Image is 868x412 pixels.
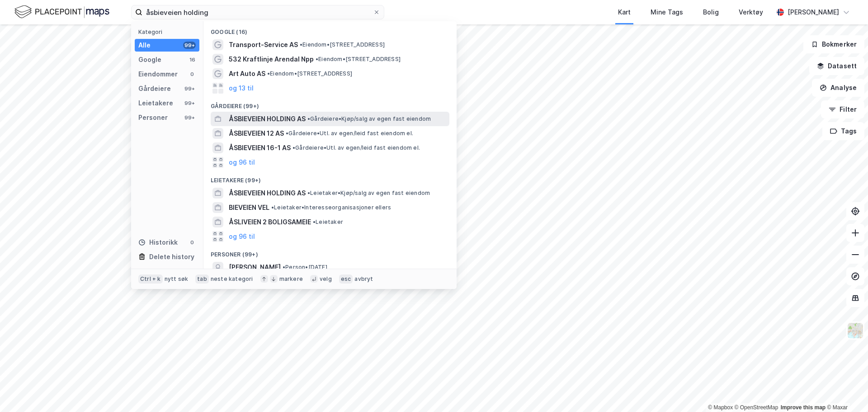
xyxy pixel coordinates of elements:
a: Improve this map [781,404,826,411]
button: Analyse [812,79,864,97]
div: neste kategori [211,275,253,283]
div: Kategori [138,28,199,35]
button: og 96 til [229,231,255,242]
div: Bolig [703,7,719,18]
img: logo.f888ab2527a4732fd821a326f86c7f29.svg [14,4,109,20]
span: Leietaker [313,218,343,226]
div: [PERSON_NAME] [788,7,839,18]
span: Gårdeiere • Utl. av egen/leid fast eiendom el. [292,144,420,152]
span: • [271,204,274,211]
span: ÅSBIEVEIEN 16-1 AS [229,142,291,153]
span: Leietaker • Kjøp/salg av egen fast eiendom [307,189,430,197]
iframe: Chat Widget [823,369,868,412]
div: Personer [138,112,168,123]
div: Alle [138,40,151,51]
span: Eiendom • [STREET_ADDRESS] [316,56,401,63]
div: 99+ [183,42,196,49]
span: • [286,130,288,137]
div: 0 [189,239,196,246]
div: esc [339,275,353,284]
div: Delete history [149,251,194,262]
img: Z [847,322,864,339]
div: Mine Tags [651,7,683,18]
div: 16 [189,56,196,63]
div: tab [195,275,209,284]
button: Datasett [809,57,864,75]
div: Gårdeiere [138,83,171,94]
span: • [267,70,270,77]
div: avbryt [354,275,373,283]
button: og 96 til [229,157,255,168]
span: ÅSBIEVEIEN HOLDING AS [229,188,306,199]
span: • [307,115,310,122]
span: Person • [DATE] [283,264,327,271]
span: • [283,264,285,270]
span: ÅSLIVEIEN 2 BOLIGSAMEIE [229,217,311,227]
button: Filter [821,100,864,118]
div: velg [320,275,332,283]
input: Søk på adresse, matrikkel, gårdeiere, leietakere eller personer [142,5,373,19]
a: Mapbox [708,404,733,411]
span: • [313,218,316,225]
span: ÅSBIEVEIEN 12 AS [229,128,284,139]
button: Tags [822,122,864,140]
button: Bokmerker [803,35,864,53]
span: Eiendom • [STREET_ADDRESS] [267,70,352,77]
div: Google [138,54,161,65]
div: Personer (99+) [203,244,457,260]
span: Art Auto AS [229,68,265,79]
span: [PERSON_NAME] [229,262,281,273]
div: Ctrl + k [138,275,163,284]
div: Verktøy [739,7,763,18]
div: Leietakere (99+) [203,170,457,186]
a: OpenStreetMap [735,404,778,411]
div: 99+ [183,99,196,107]
div: Eiendommer [138,69,178,80]
span: • [300,41,302,48]
span: 532 Kraftlinje Arendal Npp [229,54,314,65]
span: • [307,189,310,196]
span: ÅSBIEVEIEN HOLDING AS [229,114,306,124]
span: Leietaker • Interesseorganisasjoner ellers [271,204,391,211]
div: 99+ [183,114,196,121]
div: nytt søk [165,275,189,283]
div: markere [279,275,303,283]
span: Gårdeiere • Kjøp/salg av egen fast eiendom [307,115,431,123]
div: Leietakere [138,98,173,109]
span: Eiendom • [STREET_ADDRESS] [300,41,385,48]
div: Google (16) [203,21,457,38]
div: 0 [189,71,196,78]
div: Gårdeiere (99+) [203,95,457,112]
span: • [316,56,318,62]
span: BIEVEIEN VEL [229,202,269,213]
span: • [292,144,295,151]
div: 99+ [183,85,196,92]
div: Historikk [138,237,178,248]
div: Kart [618,7,631,18]
span: Gårdeiere • Utl. av egen/leid fast eiendom el. [286,130,413,137]
span: Transport-Service AS [229,39,298,50]
button: og 13 til [229,83,254,94]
